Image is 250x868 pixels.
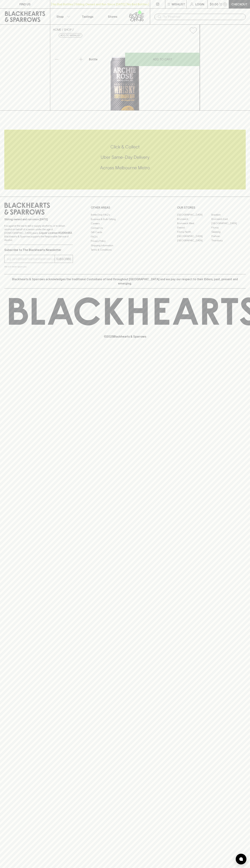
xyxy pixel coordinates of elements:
[56,14,64,19] p: Shop
[91,226,159,230] a: Contact Us
[59,33,82,38] button: Add to wishlist
[211,221,246,225] a: [GEOGRAPHIC_DATA]
[211,217,246,221] a: Brunswick East
[195,2,204,6] p: Login
[91,205,159,210] p: OTHER AREAS
[108,14,117,19] p: Stores
[64,28,72,31] a: SHOP
[91,213,159,217] a: Bottle Drop FAQ's
[56,257,71,261] p: SUBSCRIBE
[153,57,172,61] p: ADD TO CART
[55,255,73,263] button: SUBSCRIBE
[188,26,198,35] button: Add to wishlist
[50,37,200,110] img: 35249.png
[177,234,211,238] a: [GEOGRAPHIC_DATA]
[4,144,246,150] h5: Click & Collect
[89,57,98,61] p: Bottle
[75,9,100,24] a: Tastings
[91,248,159,252] a: Terms & Conditions
[177,225,211,230] a: Elwood
[224,3,226,5] p: 0
[4,224,73,242] p: It is against the law to sell or supply alcohol to, or to obtain alcohol on behalf of a person un...
[19,2,31,6] p: FIND US
[211,213,246,217] a: Braddon
[82,14,93,19] p: Tastings
[177,205,246,210] p: OUR STORES
[100,9,125,24] a: Stores
[7,256,55,262] input: e.g. jane@blackheartsandsparrows.com.au
[177,238,211,243] a: [GEOGRAPHIC_DATA]
[4,154,246,160] h5: Uber Same-Day Delivery
[88,56,125,63] div: Bottle
[91,221,159,226] a: Careers
[177,230,211,234] a: Fitzroy North
[177,221,211,225] a: Brunswick West
[53,28,61,31] a: HOME
[91,235,159,239] a: FAQ's
[211,234,246,238] a: Prahran
[177,217,211,221] a: Brunswick
[39,231,72,234] strong: Liquor License #32064953
[4,248,73,252] p: Subscribe to The Blackhearts Newsletter
[210,2,218,6] p: $0.00
[172,2,185,6] p: Wishlist
[4,130,246,189] div: Call to action block
[211,238,246,243] a: Thornbury
[91,230,159,235] a: Gift Cards
[7,277,243,286] p: Blackhearts & Sparrows acknowledges the traditional Custodians of land throughout [GEOGRAPHIC_DAT...
[91,217,159,221] a: Business & Bulk Gifting
[4,165,246,171] h5: Across Melbourne Metro
[125,53,200,66] button: ADD TO CART
[163,14,243,20] input: Try "Pinot noir"
[231,2,247,6] p: Checkout
[211,225,246,230] a: Fitzroy
[91,239,159,243] a: Privacy Policy
[211,230,246,234] a: Geelong
[91,243,159,248] a: Shipping Information
[177,213,211,217] a: [GEOGRAPHIC_DATA]
[239,857,243,861] img: bubble-icon
[50,9,75,24] button: Shop
[4,218,73,221] p: Sibling owned and run since [DATE]
[4,265,73,268] p: We will never spam you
